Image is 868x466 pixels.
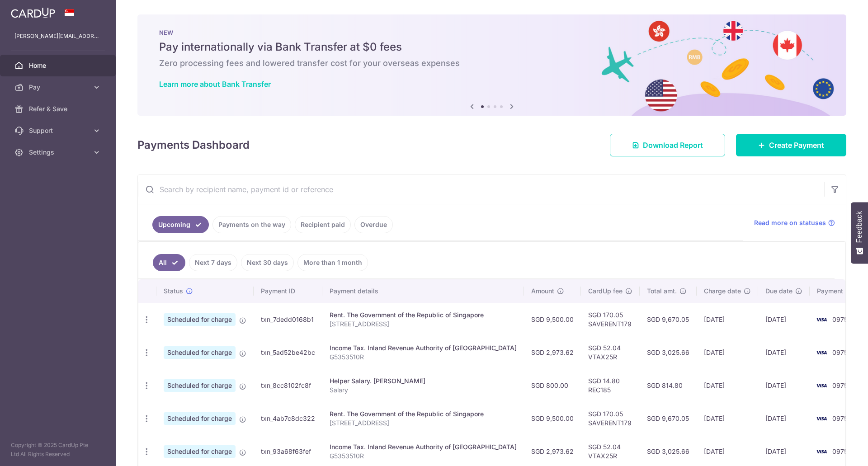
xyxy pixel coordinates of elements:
[189,254,237,271] a: Next 7 days
[640,303,697,336] td: SGD 9,670.05
[241,254,294,271] a: Next 30 days
[640,369,697,402] td: SGD 814.80
[153,254,185,271] a: All
[697,369,758,402] td: [DATE]
[159,80,271,89] a: Learn more about Bank Transfer
[736,134,846,156] a: Create Payment
[581,369,640,402] td: SGD 14.80 REC185
[330,410,517,419] div: Rent. The Government of the Republic of Singapore
[254,303,322,336] td: txn_7dedd0168b1
[769,140,824,151] span: Create Payment
[855,211,863,243] span: Feedback
[832,447,848,455] span: 0975
[330,377,517,386] div: Helper Salary. [PERSON_NAME]
[29,126,89,135] span: Support
[159,58,825,69] h6: Zero processing fees and lowered transfer cost for your overseas expenses
[524,336,581,369] td: SGD 2,973.62
[581,402,640,435] td: SGD 170.05 SAVERENT179
[354,216,393,233] a: Overdue
[164,379,236,392] span: Scheduled for charge
[758,336,810,369] td: [DATE]
[254,402,322,435] td: txn_4ab7c8dc322
[212,216,291,233] a: Payments on the way
[152,216,209,233] a: Upcoming
[254,336,322,369] td: txn_5ad52be42bc
[588,287,623,296] span: CardUp fee
[524,402,581,435] td: SGD 9,500.00
[812,380,830,391] img: Bank Card
[531,287,554,296] span: Amount
[330,452,517,461] p: G5353510R
[647,287,677,296] span: Total amt.
[164,313,236,326] span: Scheduled for charge
[697,303,758,336] td: [DATE]
[164,287,183,296] span: Status
[581,303,640,336] td: SGD 170.05 SAVERENT179
[640,336,697,369] td: SGD 3,025.66
[524,303,581,336] td: SGD 9,500.00
[610,134,725,156] a: Download Report
[832,414,848,422] span: 0975
[20,6,39,14] span: Help
[704,287,741,296] span: Charge date
[137,14,846,116] img: Bank transfer banner
[295,216,351,233] a: Recipient paid
[11,7,55,18] img: CardUp
[322,279,524,303] th: Payment details
[29,83,89,92] span: Pay
[851,202,868,264] button: Feedback - Show survey
[643,140,703,151] span: Download Report
[812,413,830,424] img: Bank Card
[159,29,825,36] p: NEW
[297,254,368,271] a: More than 1 month
[29,148,89,157] span: Settings
[330,320,517,329] p: [STREET_ADDRESS]
[29,104,89,113] span: Refer & Save
[812,347,830,358] img: Bank Card
[164,445,236,458] span: Scheduled for charge
[330,311,517,320] div: Rent. The Government of the Republic of Singapore
[697,336,758,369] td: [DATE]
[138,175,824,204] input: Search by recipient name, payment id or reference
[754,218,835,227] a: Read more on statuses
[330,344,517,353] div: Income Tax. Inland Revenue Authority of [GEOGRAPHIC_DATA]
[758,369,810,402] td: [DATE]
[581,336,640,369] td: SGD 52.04 VTAX25R
[164,346,236,359] span: Scheduled for charge
[640,402,697,435] td: SGD 9,670.05
[14,32,101,41] p: [PERSON_NAME][EMAIL_ADDRESS][PERSON_NAME][DOMAIN_NAME]
[832,315,848,323] span: 0975
[29,61,89,70] span: Home
[697,402,758,435] td: [DATE]
[330,353,517,362] p: G5353510R
[812,446,830,457] img: Bank Card
[832,381,848,389] span: 0975
[254,279,322,303] th: Payment ID
[164,412,236,425] span: Scheduled for charge
[812,314,830,325] img: Bank Card
[159,40,825,54] h5: Pay internationally via Bank Transfer at $0 fees
[754,218,826,227] span: Read more on statuses
[330,419,517,428] p: [STREET_ADDRESS]
[832,348,848,356] span: 0975
[330,442,517,452] div: Income Tax. Inland Revenue Authority of [GEOGRAPHIC_DATA]
[758,303,810,336] td: [DATE]
[254,369,322,402] td: txn_8cc8102fc8f
[137,137,250,153] h4: Payments Dashboard
[765,287,793,296] span: Due date
[330,386,517,395] p: Salary
[758,402,810,435] td: [DATE]
[524,369,581,402] td: SGD 800.00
